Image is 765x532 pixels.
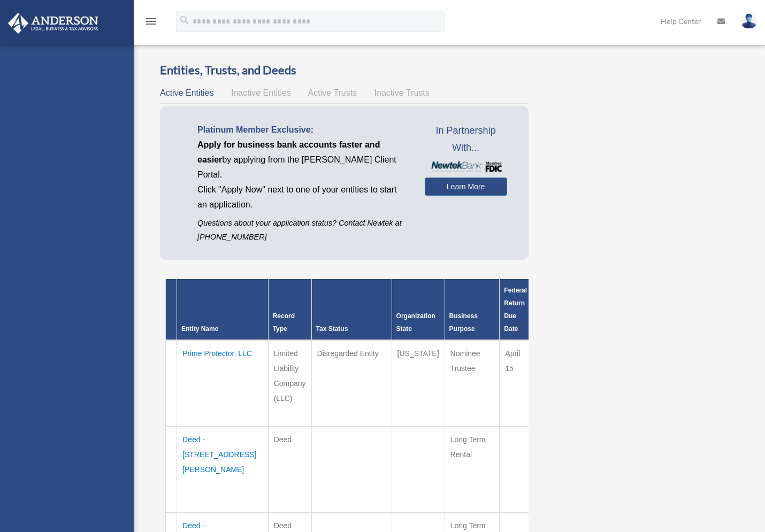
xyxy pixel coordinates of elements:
span: In Partnership With... [425,122,507,156]
img: Anderson Advisors Platinum Portal [5,13,102,34]
p: Platinum Member Exclusive: [197,122,409,137]
p: by applying from the [PERSON_NAME] Client Portal. [197,137,409,182]
i: search [179,14,190,26]
a: menu [144,19,157,28]
span: Active Trusts [308,88,357,97]
th: Tax Status [311,279,392,340]
td: Deed [268,426,311,512]
td: Deed - [STREET_ADDRESS][PERSON_NAME] [177,426,269,512]
span: Active Entities [160,88,213,97]
a: Learn More [425,178,507,196]
td: Limited Liability Company (LLC) [268,340,311,427]
th: Federal Return Due Date [500,279,534,340]
span: Apply for business bank accounts faster and easier [197,140,380,164]
img: NewtekBankLogoSM.png [430,161,502,172]
span: Inactive Entities [231,88,291,97]
th: Business Purpose [445,279,500,340]
th: Record Type [268,279,311,340]
img: User Pic [741,13,757,29]
td: Prime Protector, LLC [177,340,269,427]
h3: Entities, Trusts, and Deeds [160,62,529,79]
td: Nominee Trustee [445,340,500,427]
td: Disregarded Entity [311,340,392,427]
span: Inactive Trusts [374,88,430,97]
th: Entity Name [177,279,269,340]
i: menu [144,15,157,28]
td: [US_STATE] [392,340,445,427]
td: April 15 [500,340,534,427]
p: Click "Apply Now" next to one of your entities to start an application. [197,182,409,212]
th: Organization State [392,279,445,340]
td: Long Term Rental [445,426,500,512]
p: Questions about your application status? Contact Newtek at [PHONE_NUMBER] [197,217,409,243]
